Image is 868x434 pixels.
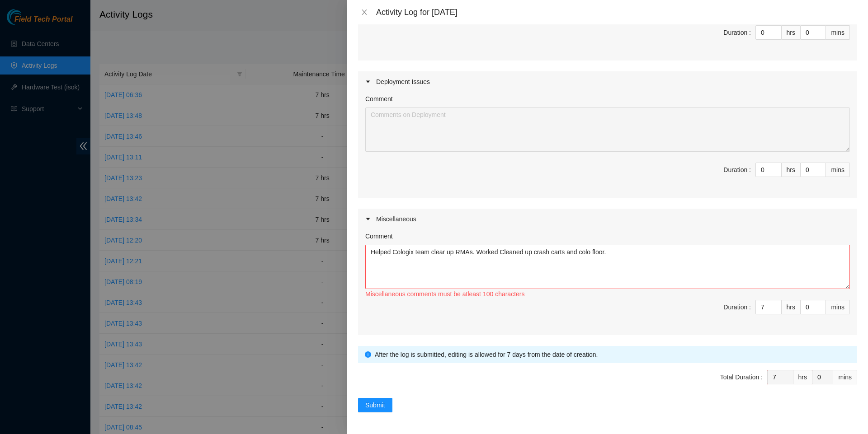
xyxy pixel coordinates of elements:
div: Activity Log for [DATE] [376,7,857,17]
div: Deployment Issues [358,71,857,92]
span: close [361,9,368,16]
div: Miscellaneous comments must be atleast 100 characters [365,289,850,299]
div: After the log is submitted, editing is allowed for 7 days from the date of creation. [375,350,850,359]
div: mins [826,300,850,314]
div: hrs [782,163,801,177]
label: Comment [365,231,393,241]
span: caret-right [365,79,371,84]
textarea: Comment [365,107,850,152]
div: mins [826,25,850,40]
div: hrs [793,370,812,384]
div: hrs [782,25,801,40]
button: Close [358,8,371,17]
button: Submit [358,398,392,412]
div: Duration : [723,165,751,175]
div: Total Duration : [720,372,763,382]
div: mins [826,163,850,177]
div: hrs [782,300,801,314]
div: mins [833,370,857,384]
span: info-circle [365,351,371,358]
div: Miscellaneous [358,209,857,229]
span: Submit [365,400,385,410]
textarea: Comment [365,245,850,289]
span: caret-right [365,216,371,222]
div: Duration : [723,302,751,312]
div: Duration : [723,28,751,37]
label: Comment [365,94,393,104]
